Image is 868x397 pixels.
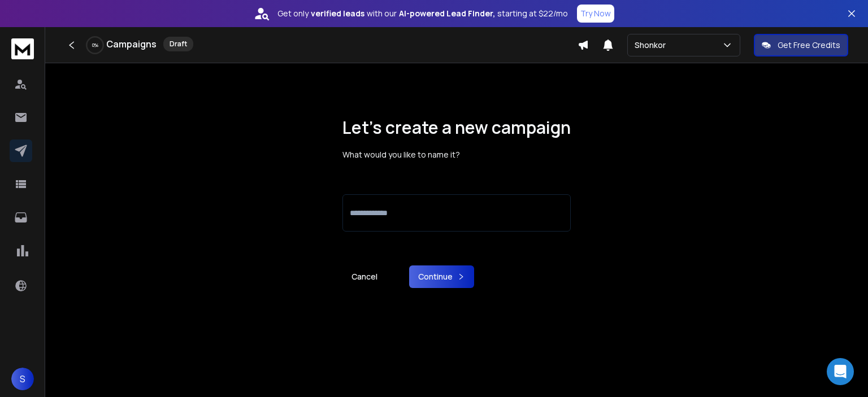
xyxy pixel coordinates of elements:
button: Try Now [577,5,614,23]
h1: Campaigns [106,37,157,51]
button: Continue [409,265,474,288]
button: S [11,368,34,390]
p: 0 % [92,42,98,49]
strong: AI-powered Lead Finder, [399,8,495,19]
div: Open Intercom Messenger [827,358,854,385]
div: Draft [163,37,193,51]
p: Try Now [580,8,611,19]
button: Get Free Credits [754,34,848,56]
h1: Let’s create a new campaign [342,117,571,138]
p: Get Free Credits [778,40,840,51]
p: Shonkor [635,40,670,51]
a: Cancel [342,265,387,288]
img: logo [11,38,34,59]
p: Get only with our starting at $22/mo [277,8,568,19]
strong: verified leads [311,8,364,19]
p: What would you like to name it? [342,149,571,160]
